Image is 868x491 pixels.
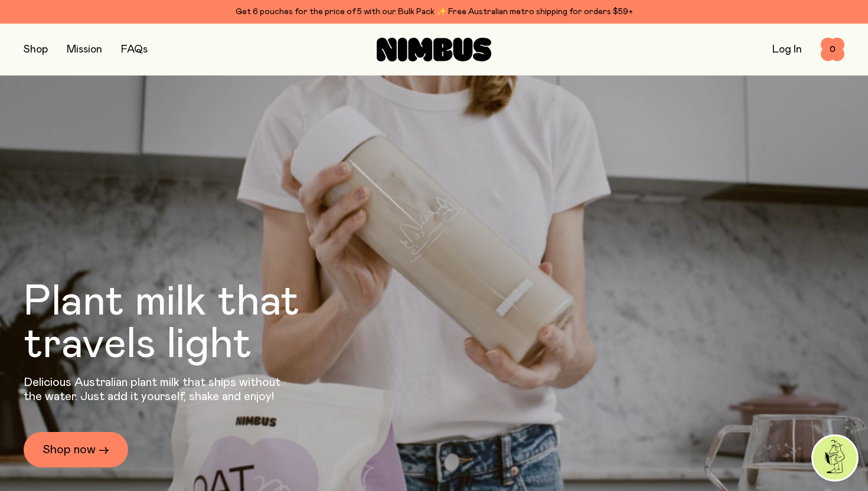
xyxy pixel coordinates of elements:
div: Get 6 pouches for the price of 5 with our Bulk Pack ✨ Free Australian metro shipping for orders $59+ [24,5,844,19]
a: Log In [772,44,802,55]
a: FAQs [121,44,148,55]
button: 0 [821,38,844,61]
img: agent [813,436,857,480]
p: Delicious Australian plant milk that ships without the water. Just add it yourself, shake and enjoy! [24,375,288,404]
h1: Plant milk that travels light [24,281,364,366]
a: Shop now → [24,432,128,467]
a: Mission [67,44,102,55]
